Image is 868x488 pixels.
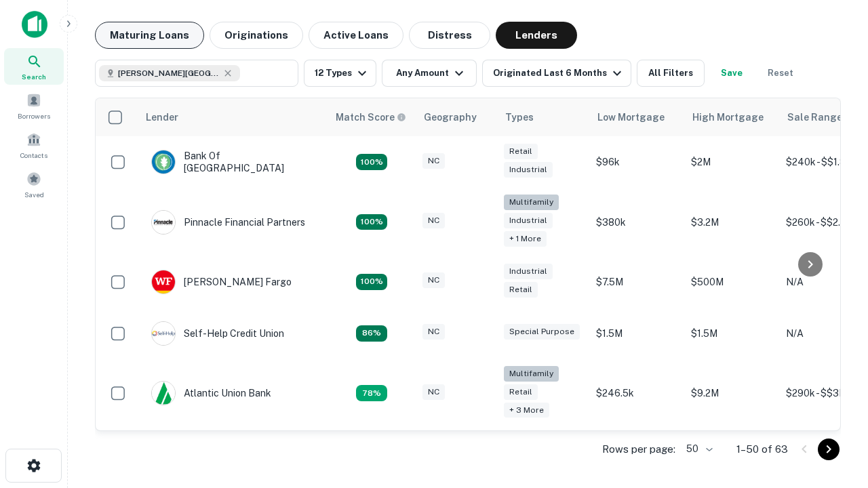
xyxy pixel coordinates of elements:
[151,270,292,294] div: [PERSON_NAME] Fargo
[422,384,445,400] div: NC
[736,441,788,457] p: 1–50 of 63
[684,308,779,359] td: $1.5M
[684,98,779,136] th: High Mortgage
[309,22,403,49] button: Active Loans
[602,441,675,457] p: Rows per page:
[22,71,46,82] span: Search
[482,60,631,87] button: Originated Last 6 Months
[787,109,842,125] div: Sale Range
[152,270,175,293] img: picture
[684,188,779,256] td: $3.2M
[504,231,547,247] div: + 1 more
[637,60,705,87] button: All Filters
[504,384,538,400] div: Retail
[152,382,175,405] img: picture
[336,110,406,125] div: Capitalize uses an advanced AI algorithm to match your search with the best lender. The match sco...
[589,359,684,428] td: $246.5k
[597,109,665,125] div: Low Mortgage
[422,272,445,288] div: NC
[138,98,328,136] th: Lender
[416,98,497,136] th: Geography
[356,154,387,170] div: Matching Properties: 14, hasApolloMatch: undefined
[146,109,178,125] div: Lender
[504,162,553,178] div: Industrial
[151,321,284,346] div: Self-help Credit Union
[356,214,387,230] div: Matching Properties: 23, hasApolloMatch: undefined
[210,22,303,49] button: Originations
[422,324,445,340] div: NC
[589,256,684,308] td: $7.5M
[800,380,868,445] iframe: Chat Widget
[22,11,47,38] img: capitalize-icon.png
[692,109,764,125] div: High Mortgage
[409,22,490,49] button: Distress
[818,439,840,460] button: Go to next page
[684,256,779,308] td: $500M
[504,195,559,210] div: Multifamily
[684,136,779,188] td: $2M
[24,189,44,200] span: Saved
[356,325,387,342] div: Matching Properties: 11, hasApolloMatch: undefined
[422,153,445,169] div: NC
[304,60,376,87] button: 12 Types
[496,22,577,49] button: Lenders
[151,381,271,405] div: Atlantic Union Bank
[151,210,305,235] div: Pinnacle Financial Partners
[504,282,538,298] div: Retail
[589,188,684,256] td: $380k
[684,359,779,428] td: $9.2M
[328,98,416,136] th: Capitalize uses an advanced AI algorithm to match your search with the best lender. The match sco...
[589,98,684,136] th: Low Mortgage
[336,110,403,125] h6: Match Score
[18,110,50,121] span: Borrowers
[504,213,553,228] div: Industrial
[589,136,684,188] td: $96k
[504,324,580,340] div: Special Purpose
[422,213,445,228] div: NC
[424,109,477,125] div: Geography
[152,150,175,174] img: picture
[681,439,715,459] div: 50
[504,144,538,159] div: Retail
[4,127,64,163] a: Contacts
[382,60,477,87] button: Any Amount
[4,166,64,203] a: Saved
[356,385,387,401] div: Matching Properties: 10, hasApolloMatch: undefined
[4,48,64,85] a: Search
[759,60,802,87] button: Reset
[95,22,204,49] button: Maturing Loans
[151,150,314,174] div: Bank Of [GEOGRAPHIC_DATA]
[505,109,534,125] div: Types
[356,274,387,290] div: Matching Properties: 14, hasApolloMatch: undefined
[504,264,553,279] div: Industrial
[152,211,175,234] img: picture
[4,87,64,124] a: Borrowers
[504,403,549,418] div: + 3 more
[118,67,220,79] span: [PERSON_NAME][GEOGRAPHIC_DATA], [GEOGRAPHIC_DATA]
[710,60,753,87] button: Save your search to get updates of matches that match your search criteria.
[20,150,47,161] span: Contacts
[504,366,559,382] div: Multifamily
[497,98,589,136] th: Types
[493,65,625,81] div: Originated Last 6 Months
[152,322,175,345] img: picture
[589,308,684,359] td: $1.5M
